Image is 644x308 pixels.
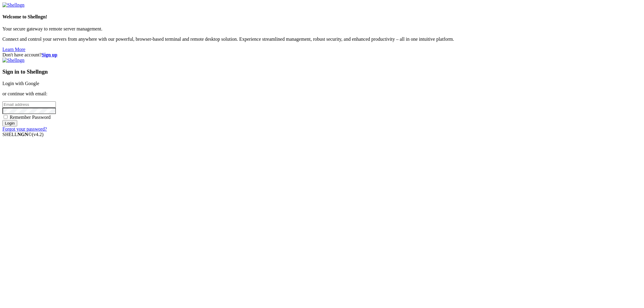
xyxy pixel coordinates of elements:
[2,37,642,42] p: Connect and control your servers from anywhere with our powerful, browser-based terminal and remo...
[2,126,47,132] a: Forgot your password?
[2,2,24,8] img: Shellngn
[42,52,57,57] a: Sign up
[4,115,8,119] input: Remember Password
[18,132,28,137] b: NGN
[2,52,642,58] div: Don't have account?
[2,68,642,75] h3: Sign in to Shellngn
[2,91,642,97] p: or continue with email:
[2,47,25,52] a: Learn More
[2,26,642,32] p: Your secure gateway to remote server management.
[2,132,43,137] span: SHELL ©
[2,101,56,108] input: Email address
[10,115,51,120] span: Remember Password
[2,58,24,63] img: Shellngn
[2,14,642,20] h4: Welcome to Shellngn!
[32,132,44,137] span: 4.2.0
[2,120,17,126] input: Login
[2,81,39,86] a: Login with Google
